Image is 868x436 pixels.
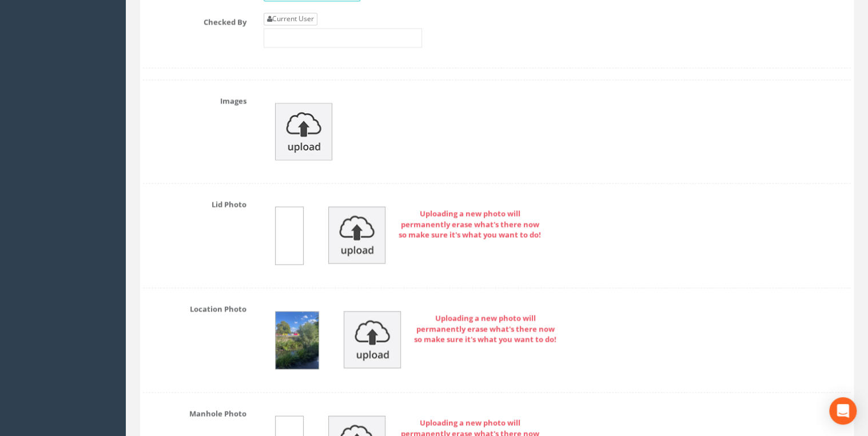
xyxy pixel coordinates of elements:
label: Lid Photo [134,195,255,210]
label: Location Photo [134,299,255,314]
label: Checked By [134,13,255,27]
div: Open Intercom Messenger [829,397,857,425]
a: Current User [264,13,317,25]
strong: Uploading a new photo will permanently erase what's there now so make sure it's what you want to do! [399,208,541,239]
label: Manhole Photo [134,404,255,419]
label: Images [134,91,255,106]
img: upload_icon.png [344,311,401,368]
strong: Uploading a new photo will permanently erase what's there now so make sure it's what you want to do! [414,313,556,344]
img: upload_icon.png [328,206,385,263]
img: upload_icon.png [275,103,332,160]
img: 7d8359be-b6e3-234c-4c05-61e92d6f0f75_7f37a534-8fb6-054f-23ed-f5902585d6f2.jpg [276,311,318,369]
